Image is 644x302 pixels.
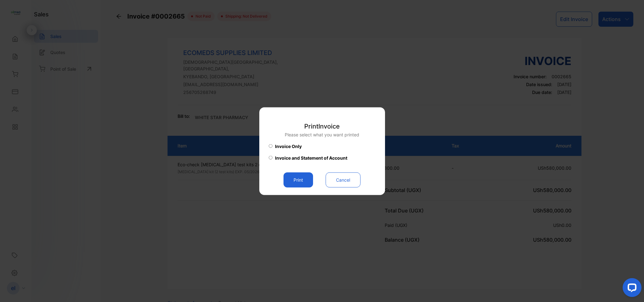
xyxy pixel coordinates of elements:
button: Print [283,172,313,187]
p: Print Invoice [285,121,359,131]
span: Invoice and Statement of Account [275,154,347,161]
iframe: LiveChat chat widget [618,276,644,302]
button: Cancel [326,172,361,187]
p: Please select what you want printed [285,131,359,138]
span: Invoice Only [275,143,302,149]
